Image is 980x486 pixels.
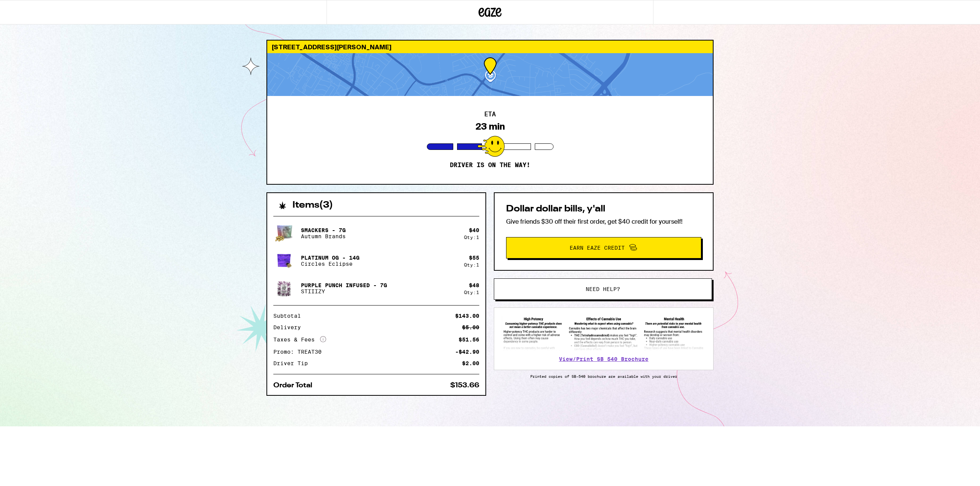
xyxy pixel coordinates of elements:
[502,315,706,351] img: SB 540 Brochure preview
[301,255,359,261] p: Platinum OG - 14g
[506,237,701,258] button: Earn Eaze Credit
[559,356,648,362] a: View/Print SB 540 Brochure
[301,261,359,267] p: Circles Eclipse
[455,349,479,354] div: -$42.90
[301,233,346,239] p: Autumn Brands
[450,382,479,389] div: $153.66
[273,313,306,319] div: Subtotal
[459,337,479,342] div: $51.56
[273,349,327,354] div: Promo: TREAT30
[450,161,530,169] p: Driver is on the way!
[301,227,346,233] p: Smackers - 7g
[273,250,295,271] img: Circles Eclipse - Platinum OG - 14g
[494,278,712,300] button: Need help?
[469,227,479,233] div: $ 40
[475,121,505,132] div: 23 min
[930,463,972,482] iframe: Opens a widget where you can find more information
[292,201,333,210] h2: Items ( 3 )
[273,223,295,244] img: Autumn Brands - Smackers - 7g
[469,282,479,288] div: $ 48
[464,290,479,295] div: Qty: 1
[506,205,701,214] h2: Dollar dollar bills, y'all
[273,361,313,366] div: Driver Tip
[586,286,620,292] span: Need help?
[464,235,479,240] div: Qty: 1
[462,361,479,366] div: $2.00
[273,325,306,330] div: Delivery
[455,313,479,319] div: $143.00
[494,374,714,379] p: Printed copies of SB-540 brochure are available with your driver
[273,382,318,389] div: Order Total
[570,245,625,250] span: Earn Eaze Credit
[484,111,496,117] h2: ETA
[301,288,387,294] p: STIIIZY
[462,325,479,330] div: $5.00
[267,41,713,53] div: [STREET_ADDRESS][PERSON_NAME]
[506,218,701,226] p: Give friends $30 off their first order, get $40 credit for yourself!
[469,255,479,261] div: $ 55
[464,262,479,267] div: Qty: 1
[301,282,387,288] p: Purple Punch Infused - 7g
[273,278,295,299] img: STIIIZY - Purple Punch Infused - 7g
[273,336,326,343] div: Taxes & Fees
